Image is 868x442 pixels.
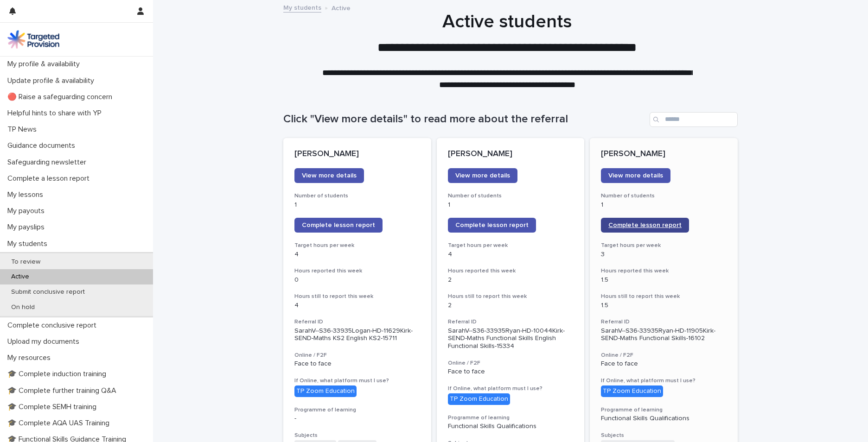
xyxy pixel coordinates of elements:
[4,288,92,296] p: Submit conclusive report
[4,273,37,281] p: Active
[4,258,48,266] p: To review
[601,218,689,233] a: Complete lesson report
[601,251,727,259] p: 3
[294,406,420,414] h3: Programme of learning
[294,267,420,275] h3: Hours reported this week
[448,267,574,275] h3: Hours reported this week
[4,303,42,311] p: On hold
[601,432,727,439] h3: Subjects
[294,385,357,397] div: TP Zoom Education
[4,337,87,346] p: Upload my documents
[294,242,420,249] h3: Target hours per week
[601,327,727,343] p: SarahV--S36-33935Ryan-HD-11905Kirk-SEND-Maths Functional Skills-16102
[294,149,420,159] p: [PERSON_NAME]
[601,406,727,414] h3: Programme of learning
[608,172,663,179] span: View more details
[4,76,102,85] p: Update profile & availability
[4,386,124,395] p: 🎓 Complete further training Q&A
[283,2,321,13] a: My students
[4,403,104,411] p: 🎓 Complete SEMH training
[4,93,120,101] p: 🔴 Raise a safeguarding concern
[601,385,663,397] div: TP Zoom Education
[4,321,104,330] p: Complete conclusive report
[4,125,44,134] p: TP News
[601,377,727,385] h3: If Online, what platform must I use?
[601,149,727,159] p: [PERSON_NAME]
[448,192,574,200] h3: Number of students
[448,360,574,367] h3: Online / F2F
[4,223,52,232] p: My payslips
[4,419,117,428] p: 🎓 Complete AQA UAS Training
[4,60,87,69] p: My profile & availability
[448,318,574,326] h3: Referral ID
[294,276,420,284] p: 0
[448,302,574,309] p: 2
[601,276,727,284] p: 1.5
[294,318,420,326] h3: Referral ID
[294,432,420,439] h3: Subjects
[455,222,529,228] span: Complete lesson report
[4,354,58,362] p: My resources
[601,318,727,326] h3: Referral ID
[601,242,727,249] h3: Target hours per week
[4,141,83,150] p: Guidance documents
[294,251,420,259] p: 4
[601,267,727,275] h3: Hours reported this week
[448,414,574,422] h3: Programme of learning
[448,168,517,183] a: View more details
[294,218,383,233] a: Complete lesson report
[294,352,420,359] h3: Online / F2F
[608,222,682,228] span: Complete lesson report
[448,276,574,284] p: 2
[302,222,375,228] span: Complete lesson report
[4,158,94,167] p: Safeguarding newsletter
[448,393,510,405] div: TP Zoom Education
[294,377,420,385] h3: If Online, what platform must I use?
[448,149,574,159] p: [PERSON_NAME]
[448,423,574,430] p: Functional Skills Qualifications
[294,327,420,343] p: SarahV--S36-33935Logan-HD-11629Kirk-SEND-Maths KS2 English KS2-15711
[448,242,574,249] h3: Target hours per week
[448,201,574,209] p: 1
[294,168,364,183] a: View more details
[294,302,420,309] p: 4
[294,201,420,209] p: 1
[601,192,727,200] h3: Number of students
[4,370,114,379] p: 🎓 Complete induction training
[4,207,52,215] p: My payouts
[294,192,420,200] h3: Number of students
[294,293,420,300] h3: Hours still to report this week
[448,218,536,233] a: Complete lesson report
[601,415,727,423] p: Functional Skills Qualifications
[4,174,97,183] p: Complete a lesson report
[650,112,738,127] input: Search
[448,327,574,350] p: SarahV--S36-33935Ryan-HD-10044Kirk-SEND-Maths Functional Skills English Functional Skills-15334
[4,240,55,248] p: My students
[601,201,727,209] p: 1
[283,113,646,126] h1: Click "View more details" to read more about the referral
[601,293,727,300] h3: Hours still to report this week
[448,385,574,392] h3: If Online, what platform must I use?
[294,360,420,368] p: Face to face
[294,415,420,423] p: -
[601,360,727,368] p: Face to face
[4,109,109,118] p: Helpful hints to share with YP
[7,30,59,49] img: M5nRWzHhSzIhMunXDL62
[601,302,727,309] p: 1.5
[455,172,510,179] span: View more details
[302,172,357,179] span: View more details
[4,190,51,199] p: My lessons
[601,352,727,359] h3: Online / F2F
[448,293,574,300] h3: Hours still to report this week
[280,11,734,33] h1: Active students
[601,168,670,183] a: View more details
[448,368,574,376] p: Face to face
[448,251,574,259] p: 4
[332,2,351,13] p: Active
